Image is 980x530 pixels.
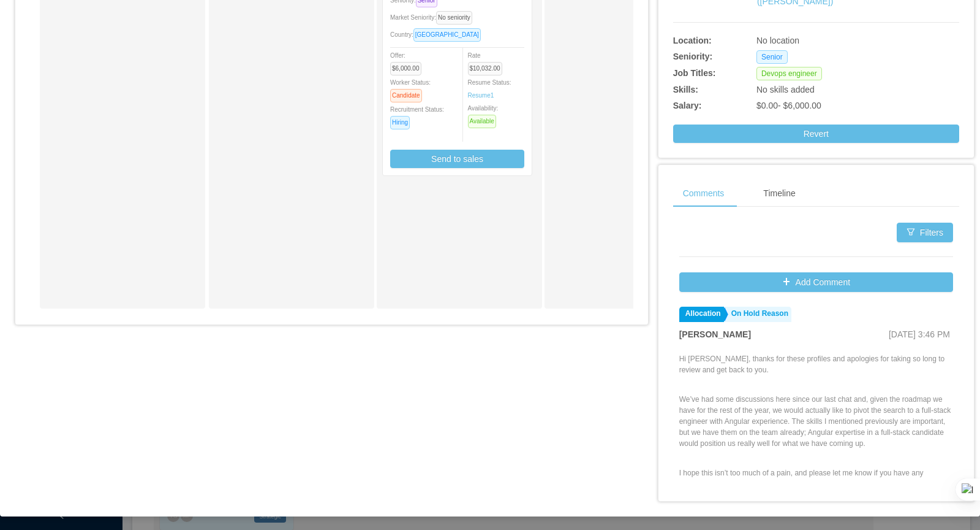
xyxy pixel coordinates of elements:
[897,223,953,242] button: icon: filterFilters
[390,89,422,102] span: Candidate
[753,180,805,207] div: Timeline
[756,34,900,47] div: No location
[679,394,953,449] p: We’ve had some discussions here since our last chat and, given the roadmap we have for the rest o...
[468,79,511,99] span: Resume Status:
[756,67,822,80] span: Devops engineer
[889,329,950,339] span: [DATE] 3:46 PM
[673,68,716,78] b: Job Titles:
[468,115,496,128] span: Available
[673,52,713,61] b: Seniority:
[390,14,477,21] span: Market Seniority:
[673,101,702,110] b: Salary:
[390,116,410,129] span: Hiring
[390,52,426,72] span: Offer:
[673,85,698,94] b: Skills:
[673,180,734,207] div: Comments
[756,85,815,94] span: No skills added
[468,105,501,125] span: Availability:
[390,79,431,99] span: Worker Status:
[390,106,444,126] span: Recruitment Status:
[679,329,751,339] strong: [PERSON_NAME]
[436,11,472,25] span: No seniority
[390,150,524,168] button: Send to sales
[673,125,959,143] button: Revert
[413,28,481,42] span: [GEOGRAPHIC_DATA]
[725,307,791,322] a: On Hold Reason
[679,467,953,512] p: I hope this isn’t too much of a pain, and please let me know if you have any questions! As an asi...
[756,50,788,64] span: Senior
[673,36,712,45] b: Location:
[468,52,507,72] span: Rate
[390,31,486,38] span: Country:
[468,62,502,75] span: $10,032.00
[390,62,421,75] span: $6,000.00
[468,91,494,100] a: Resume1
[679,353,953,375] p: Hi [PERSON_NAME], thanks for these profiles and apologies for taking so long to review and get ba...
[679,272,953,292] button: icon: plusAdd Comment
[679,307,724,322] a: Allocation
[756,101,821,110] span: $0.00 - $6,000.00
